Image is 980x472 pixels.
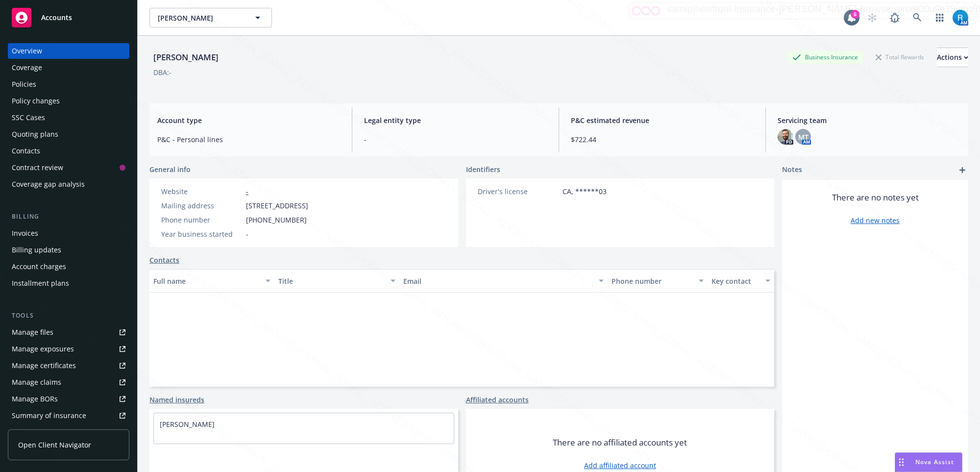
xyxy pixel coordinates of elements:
[12,374,61,390] div: Manage claims
[12,60,42,75] div: Coverage
[571,134,754,145] span: $722.44
[157,115,340,125] span: Account type
[8,160,129,175] a: Contract review
[553,437,687,448] span: There are no affiliated accounts yet
[12,76,36,92] div: Policies
[8,324,129,340] a: Manage files
[12,275,69,291] div: Installment plans
[12,225,38,241] div: Invoices
[149,8,272,27] button: [PERSON_NAME]
[832,192,919,203] span: There are no notes yet
[937,48,968,67] button: Actions
[571,115,754,125] span: P&C estimated revenue
[8,275,129,291] a: Installment plans
[8,341,129,357] a: Manage exposures
[8,242,129,258] a: Billing updates
[149,164,191,174] span: General info
[153,67,171,77] div: DBA: -
[149,51,222,64] div: [PERSON_NAME]
[778,129,793,145] img: photo
[798,132,808,142] span: MT
[399,269,608,293] button: Email
[8,126,129,142] a: Quoting plans
[478,186,559,197] div: Driver's license
[8,60,129,75] a: Coverage
[12,143,40,159] div: Contacts
[8,143,129,159] a: Contacts
[711,276,759,286] div: Key contact
[885,8,905,27] a: Report a Bug
[157,134,340,145] span: P&C - Personal lines
[466,164,500,174] span: Identifiers
[915,458,954,466] span: Nova Assist
[612,276,693,286] div: Phone number
[12,160,63,175] div: Contract review
[8,259,129,274] a: Account charges
[871,51,929,63] div: Total Rewards
[12,93,60,109] div: Policy changes
[8,391,129,407] a: Manage BORs
[12,391,58,407] div: Manage BORs
[851,10,859,19] div: 6
[956,164,968,176] a: add
[787,51,863,63] div: Business Insurance
[907,8,927,27] a: Search
[246,187,248,196] a: -
[149,395,204,405] a: Named insureds
[8,225,129,241] a: Invoices
[895,453,907,472] div: Drag to move
[153,276,260,286] div: Full name
[158,13,243,23] span: [PERSON_NAME]
[584,460,656,471] a: Add affiliated account
[274,269,399,293] button: Title
[12,341,74,357] div: Manage exposures
[160,420,215,429] a: [PERSON_NAME]
[149,255,179,265] a: Contacts
[862,8,882,27] a: Start snowing
[12,324,53,340] div: Manage files
[161,200,242,211] div: Mailing address
[12,43,42,59] div: Overview
[608,269,708,293] button: Phone number
[930,8,950,27] a: Switch app
[8,43,129,59] a: Overview
[41,14,72,22] span: Accounts
[937,48,968,67] div: Actions
[953,10,968,25] img: photo
[8,93,129,109] a: Policy changes
[466,395,529,405] a: Affiliated accounts
[851,215,900,225] a: Add new notes
[8,110,129,125] a: SSC Cases
[778,115,960,125] span: Servicing team
[12,176,85,192] div: Coverage gap analysis
[149,269,274,293] button: Full name
[364,134,547,145] span: -
[161,215,242,225] div: Phone number
[403,276,593,286] div: Email
[246,229,248,239] span: -
[18,440,91,450] span: Open Client Navigator
[895,452,962,472] button: Nova Assist
[12,110,45,125] div: SSC Cases
[161,229,242,239] div: Year business started
[12,358,76,373] div: Manage certificates
[364,115,547,125] span: Legal entity type
[8,176,129,192] a: Coverage gap analysis
[12,126,58,142] div: Quoting plans
[8,76,129,92] a: Policies
[278,276,385,286] div: Title
[246,215,307,225] span: [PHONE_NUMBER]
[12,259,66,274] div: Account charges
[8,212,129,222] div: Billing
[8,4,129,31] a: Accounts
[12,408,86,423] div: Summary of insurance
[8,311,129,321] div: Tools
[246,200,308,211] span: [STREET_ADDRESS]
[8,408,129,423] a: Summary of insurance
[8,374,129,390] a: Manage claims
[8,358,129,373] a: Manage certificates
[782,164,802,176] span: Notes
[708,269,774,293] button: Key contact
[161,186,242,197] div: Website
